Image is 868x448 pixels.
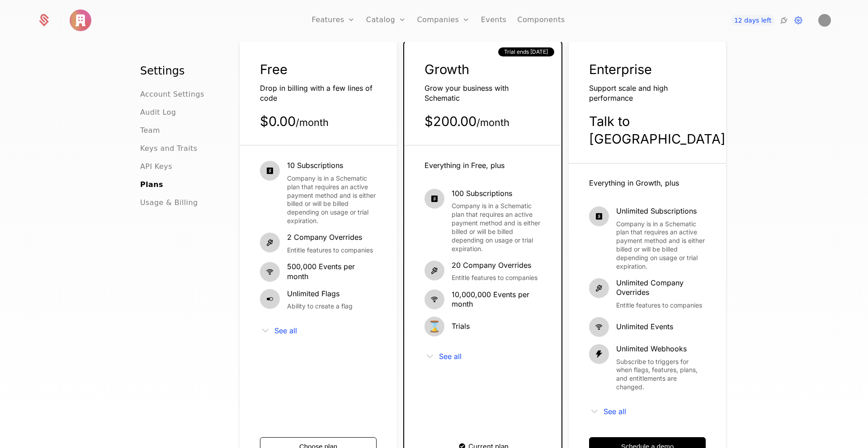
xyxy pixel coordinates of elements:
[287,262,377,281] span: 500,000 Events per month
[589,206,609,226] i: cashapp
[452,274,538,282] span: Entitle features to companies
[287,174,377,225] span: Company is in a Schematic plan that requires an active payment method and is either billed or wil...
[260,113,329,129] span: $0.00
[616,344,706,354] span: Unlimited Webhooks
[140,161,172,172] a: API Keys
[140,179,163,190] a: Plans
[287,233,373,243] span: 2 Company Overrides
[140,197,198,208] a: Usage & Billing
[616,358,706,392] span: Subscribe to triggers for when flags, features, plans, and entitlements are changed.
[452,322,470,331] span: Trials
[287,246,373,255] span: Entitle features to companies
[140,89,204,100] a: Account Settings
[589,61,652,77] span: Enterprise
[425,189,444,209] i: cashapp
[140,143,197,154] a: Keys and Traits
[818,14,831,27] img: Farkhat Saliyev
[778,15,789,26] a: Integrations
[260,161,280,181] i: cashapp
[731,15,775,26] a: 12 days left
[425,161,505,170] span: Everything in Free, plus
[260,61,288,77] span: Free
[589,278,609,298] i: hammer
[589,344,609,364] i: thunder
[260,262,280,282] i: signal
[140,125,160,136] a: Team
[793,15,804,26] a: Settings
[260,233,280,252] i: hammer
[287,289,353,299] span: Unlimited Flags
[425,351,435,362] i: chevron-down
[274,327,297,334] span: See all
[425,289,444,309] i: signal
[140,64,216,78] h1: Settings
[452,189,541,199] span: 100 Subscriptions
[439,353,462,360] span: See all
[616,301,706,310] span: Entitle features to companies
[589,84,668,103] span: Support scale and high performance
[589,406,600,417] i: chevron-down
[452,202,541,253] span: Company is in a Schematic plan that requires an active payment method and is either billed or wil...
[140,107,176,118] a: Audit Log
[452,261,538,271] span: 20 Company Overrides
[589,178,679,187] span: Everything in Growth, plus
[476,117,509,128] sub: / month
[287,302,353,311] span: Ability to create a flag
[425,61,469,77] span: Growth
[604,408,626,415] span: See all
[260,325,271,336] i: chevron-down
[260,84,373,103] span: Drop in billing with a few lines of code
[425,113,509,129] span: $200.00
[616,206,706,216] span: Unlimited Subscriptions
[425,84,509,103] span: Grow your business with Schematic
[616,322,673,332] span: Unlimited Events
[504,48,548,56] span: Trial ends [DATE]
[589,113,726,147] span: Talk to [GEOGRAPHIC_DATA]
[818,14,831,27] button: Open user button
[140,64,216,208] nav: Main
[616,220,706,271] span: Company is in a Schematic plan that requires an active payment method and is either billed or wil...
[296,117,329,128] sub: / month
[425,317,444,336] span: ⌛
[616,278,706,298] span: Unlimited Company Overrides
[425,261,444,280] i: hammer
[287,161,377,171] span: 10 Subscriptions
[589,317,609,337] i: signal
[70,9,91,31] img: Farkhat
[452,290,541,309] span: 10,000,000 Events per month
[260,289,280,309] i: boolean-on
